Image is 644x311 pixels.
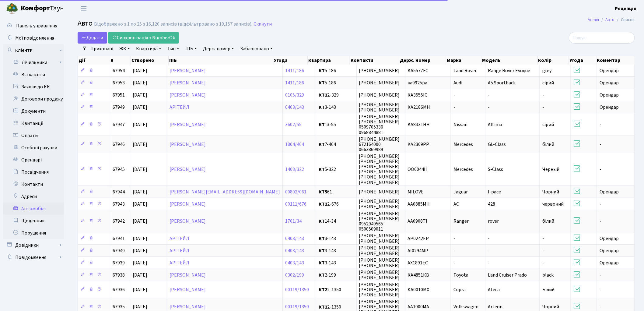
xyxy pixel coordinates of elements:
[359,245,400,257] span: [PHONE_NUMBER] [PHONE_NUMBER]
[170,121,206,128] a: [PERSON_NAME]
[170,286,206,293] a: [PERSON_NAME]
[133,235,147,242] span: [DATE]
[170,260,189,266] a: АРІТЕЙЛ
[488,272,527,278] span: Land Cruiser Prado
[170,235,189,242] a: АРІТЕЙЛ
[600,80,619,86] span: Орендар
[319,248,354,253] span: 3-143
[453,286,466,293] span: Cupra
[285,92,304,98] a: 0105/329
[238,44,275,54] a: Заблоковано
[488,121,502,128] span: Altima
[113,189,125,195] span: 67944
[113,166,125,173] span: 67945
[359,269,400,281] span: [PHONE_NUMBER] [PHONE_NUMBER]
[542,260,544,266] span: -
[3,81,64,93] a: Заявки до КК
[6,2,18,15] img: logo.png
[78,32,107,44] a: Додати
[170,272,206,278] a: [PERSON_NAME]
[542,247,544,254] span: -
[488,247,490,254] span: -
[113,92,125,98] span: 67951
[538,56,569,65] th: Колір
[7,56,64,69] a: Лічильники
[285,272,304,278] a: 0302/199
[453,80,462,86] span: Audi
[579,13,644,26] nav: breadcrumb
[600,166,601,173] span: -
[600,121,601,128] span: -
[453,235,455,242] span: -
[113,304,125,310] span: 67935
[201,44,236,54] a: Держ. номер
[319,80,325,86] b: КТ
[600,104,619,111] span: Орендар
[285,104,304,111] a: 0403/143
[488,235,490,242] span: -
[319,304,327,310] b: КТ2
[542,189,559,195] span: Чорний
[359,281,400,298] span: [PHONE_NUMBER] [PHONE_NUMBER] [PHONE_NUMBER]
[285,235,304,242] a: 0403/143
[453,121,467,128] span: Nissan
[113,104,125,111] span: 67949
[3,251,64,263] a: Повідомлення
[133,104,147,111] span: [DATE]
[285,304,309,310] a: 00119/1350
[285,218,302,224] a: 1701/34
[3,166,64,178] a: Посвідчення
[134,44,164,54] a: Квартира
[285,201,306,207] a: 00111/676
[113,235,125,242] span: 67941
[170,92,206,98] a: [PERSON_NAME]
[542,235,544,242] span: -
[113,67,125,74] span: 67954
[542,166,559,173] span: Черный
[615,16,635,23] li: Список
[3,105,64,117] a: Документи
[542,218,554,224] span: білий
[542,121,554,128] span: сірий
[488,80,516,86] span: A5 Sportback
[133,260,147,266] span: [DATE]
[133,92,147,98] span: [DATE]
[319,142,354,147] span: 7-464
[3,44,64,56] a: Клієнти
[3,142,64,154] a: Особові рахунки
[319,93,354,97] span: 2-329
[319,105,354,110] span: 3-143
[542,67,551,74] span: grey
[113,286,125,293] span: 67936
[359,198,400,210] span: [PHONE_NUMBER] [PHONE_NUMBER]
[319,286,327,293] b: КТ2
[453,218,469,224] span: Ranger
[169,56,273,65] th: ПІБ
[21,3,50,13] b: Комфорт
[319,92,327,98] b: КТ2
[408,286,429,293] span: КА0010МХ
[488,218,499,224] span: rover
[319,80,354,85] span: 5-186
[542,80,554,86] span: сірий
[170,80,206,86] a: [PERSON_NAME]
[319,260,325,266] b: КТ
[359,67,400,74] span: [PHONE_NUMBER]
[359,153,400,186] span: [PHONE_NUMBER] [PHONE_NUMBER] [PHONE_NUMBER] [PHONE_NUMBER] [PHONE_NUMBER] [PHONE_NUMBER]
[254,21,272,27] a: Скинути
[170,189,280,195] a: [PERSON_NAME][EMAIL_ADDRESS][DOMAIN_NAME]
[488,260,490,266] span: -
[3,203,64,215] a: Автомобілі
[133,272,147,278] span: [DATE]
[285,141,304,148] a: 1804/464
[117,44,132,54] a: ЖК
[453,272,468,278] span: Toyota
[78,56,110,65] th: Дії
[319,201,327,207] b: КТ2
[606,16,615,23] a: Авто
[319,167,354,172] span: 5-322
[350,56,399,65] th: Контакти
[488,92,490,98] span: -
[319,202,354,207] span: 2-676
[408,218,428,224] span: AA0908TI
